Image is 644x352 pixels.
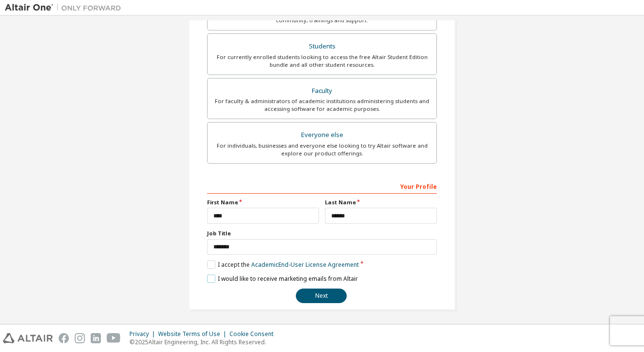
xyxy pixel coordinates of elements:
div: Your Profile [207,178,437,194]
label: First Name [207,199,319,206]
div: Cookie Consent [229,330,279,338]
img: linkedin.svg [91,333,101,343]
div: Faculty [213,84,431,98]
img: youtube.svg [107,333,121,343]
div: Privacy [129,330,158,338]
label: I accept the [207,260,359,269]
a: Academic End-User License Agreement [251,260,359,269]
div: Website Terms of Use [158,330,229,338]
img: facebook.svg [59,333,69,343]
p: © 2025 Altair Engineering, Inc. All Rights Reserved. [129,338,279,346]
img: instagram.svg [75,333,85,343]
label: Last Name [325,199,437,206]
img: Altair One [5,3,126,13]
button: Next [296,289,347,303]
label: I would like to receive marketing emails from Altair [207,275,358,283]
div: For currently enrolled students looking to access the free Altair Student Edition bundle and all ... [213,53,431,69]
img: altair_logo.svg [3,333,53,343]
div: Everyone else [213,128,431,142]
div: Students [213,40,431,53]
div: For individuals, businesses and everyone else looking to try Altair software and explore our prod... [213,142,431,157]
div: For faculty & administrators of academic institutions administering students and accessing softwa... [213,97,431,113]
label: Job Title [207,230,437,237]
